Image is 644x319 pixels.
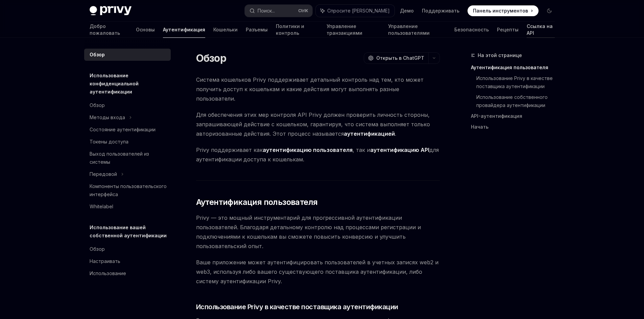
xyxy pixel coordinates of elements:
font: Управление транзакциями [327,23,362,36]
a: Основы [136,22,155,38]
font: Демо [400,8,414,14]
a: Кошельки [213,22,238,38]
a: API-аутентификация [471,111,560,122]
a: Управление транзакциями [327,22,380,38]
font: На этой странице [478,52,522,58]
font: . [395,130,396,137]
font: Поддерживать [422,8,459,14]
font: Privy — это мощный инструментарий для прогрессивной аутентификации пользователей. Благодаря детал... [196,214,421,249]
font: Кошельки [213,27,238,32]
font: Ваше приложение может аутентифицировать пользователей в учетных записях web2 и web3, используя ли... [196,259,438,285]
button: Спросите [PERSON_NAME] [316,5,395,17]
a: Обзор [84,99,171,111]
font: Разъемы [246,27,268,32]
font: Выход пользователей из системы [90,151,149,165]
a: Политики и контроль [276,22,318,38]
font: Обзор [90,52,105,57]
font: Методы входа [90,114,125,120]
font: Обзор [196,52,226,64]
a: Безопасность [454,22,489,38]
font: Whitelabel [90,204,113,209]
a: Ссылка на API [527,22,554,38]
font: Обзор [90,246,105,252]
a: Настраивать [84,255,171,267]
a: Аутентификация [163,22,205,38]
a: Начать [471,122,560,132]
a: Добро пожаловать [90,22,128,38]
font: Для обеспечения этих мер контроля API Privy должен проверить личность стороны, запрашивающей дейс... [196,111,430,137]
a: Демо [400,7,414,14]
font: Аутентификация [163,27,205,32]
button: Поиск...CtrlK [245,5,312,17]
font: аутентификацией [344,130,395,137]
font: Основы [136,27,155,32]
font: Токены доступа [90,139,128,144]
a: Выход пользователей из системы [84,148,171,168]
a: Обзор [84,49,171,61]
a: Аутентификация пользователя [471,62,560,73]
font: Спросите [PERSON_NAME] [327,8,390,14]
font: Использование [90,270,126,276]
font: Компоненты пользовательского интерфейса [90,183,167,197]
a: Панель инструментов [468,5,539,16]
a: Использование Privy в качестве поставщика аутентификации [476,73,560,92]
button: Включить темный режим [544,5,555,16]
font: Панель инструментов [473,8,528,14]
font: Начать [471,124,488,130]
font: Система кошельков Privy поддерживает детальный контроль над тем, кто может получить доступ к коше... [196,76,424,102]
font: Использование вашей собственной аутентификации [90,224,167,238]
font: Аутентификация пользователя [471,64,548,70]
font: Состояние аутентификации [90,127,156,132]
font: , так и [353,147,370,153]
font: Добро пожаловать [90,23,120,36]
font: Поиск... [258,8,275,14]
a: Использование [84,267,171,280]
a: Токены доступа [84,136,171,148]
font: Использование Privy в качестве поставщика аутентификации [196,303,398,311]
a: Компоненты пользовательского интерфейса [84,180,171,201]
a: Разъемы [246,22,268,38]
font: Обзор [90,102,105,108]
font: аутентификацию пользователя [263,147,353,153]
font: Безопасность [454,27,489,32]
font: Настраивать [90,258,120,264]
a: Состояние аутентификации [84,124,171,136]
font: API-аутентификация [471,113,522,119]
font: Privy поддерживает как [196,147,263,153]
img: темный логотип [90,6,132,16]
a: Whitelabel [84,201,171,213]
font: Открыть в ChatGPT [376,55,424,61]
font: Передовой [90,171,117,177]
font: Использование Privy в качестве поставщика аутентификации [476,75,554,89]
a: Управление пользователями [388,22,446,38]
a: Использование собственного провайдера аутентификации [476,92,560,111]
a: Рецепты [497,22,519,38]
font: Использование собственного провайдера аутентификации [476,94,549,108]
font: Использование конфиденциальной аутентификации [90,73,139,95]
font: Политики и контроль [276,23,304,36]
font: Управление пользователями [388,23,430,36]
a: Поддерживать [422,7,459,14]
font: Аутентификация пользователя [196,197,318,207]
font: Рецепты [497,27,519,32]
font: Ctrl [298,8,305,13]
a: Обзор [84,243,171,255]
font: Ссылка на API [527,23,553,36]
font: K [305,8,308,13]
font: аутентификацию API [370,147,429,153]
button: Открыть в ChatGPT [364,52,428,64]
